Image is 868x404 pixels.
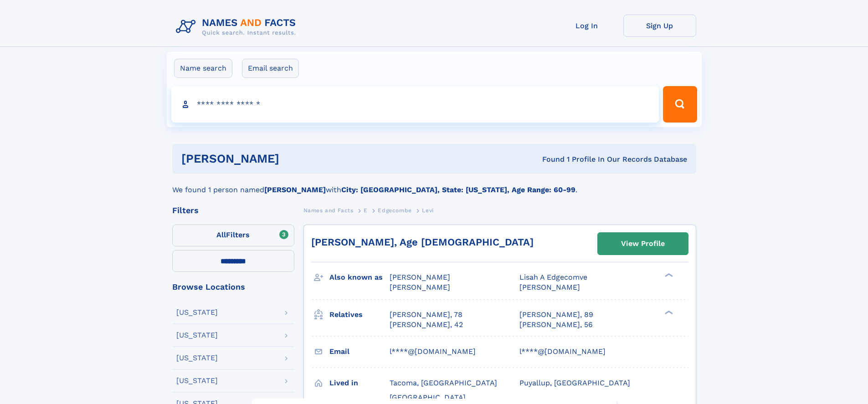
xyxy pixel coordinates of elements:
h3: Lived in [329,375,390,391]
span: All [216,230,226,239]
a: Sign Up [623,15,696,37]
b: [PERSON_NAME] [264,185,326,194]
div: [US_STATE] [176,354,218,362]
a: [PERSON_NAME], 56 [519,320,593,330]
b: City: [GEOGRAPHIC_DATA], State: [US_STATE], Age Range: 60-99 [341,185,575,194]
div: View Profile [621,233,665,254]
a: [PERSON_NAME], 78 [390,310,462,320]
h1: [PERSON_NAME] [181,153,411,164]
span: Tacoma, [GEOGRAPHIC_DATA] [390,378,497,387]
button: Search Button [663,86,697,123]
div: [US_STATE] [176,309,218,316]
a: Edgecombe [378,205,411,216]
span: Puyallup, [GEOGRAPHIC_DATA] [519,378,630,387]
a: Log In [550,15,623,37]
span: Edgecombe [378,207,411,214]
div: Browse Locations [172,283,294,291]
label: Name search [174,59,232,78]
div: Found 1 Profile In Our Records Database [411,154,687,164]
div: Filters [172,206,294,215]
span: [PERSON_NAME] [390,283,450,291]
a: [PERSON_NAME], Age [DEMOGRAPHIC_DATA] [311,236,534,248]
span: [GEOGRAPHIC_DATA] [390,393,466,402]
a: [PERSON_NAME], 89 [519,310,593,320]
h3: Email [329,344,390,359]
a: E [364,205,368,216]
h3: Relatives [329,307,390,322]
input: search input [171,86,659,123]
div: ❯ [663,309,673,315]
a: Names and Facts [303,205,354,216]
span: Levi [422,207,433,214]
div: We found 1 person named with . [172,174,696,195]
label: Email search [242,59,299,78]
img: Logo Names and Facts [172,15,303,39]
label: Filters [172,225,294,246]
h3: Also known as [329,270,390,285]
div: [US_STATE] [176,377,218,384]
div: [US_STATE] [176,332,218,339]
span: [PERSON_NAME] [519,283,580,291]
div: ❯ [663,272,673,278]
a: [PERSON_NAME], 42 [390,320,463,330]
span: [PERSON_NAME] [390,273,450,281]
a: View Profile [598,233,688,255]
span: Lisah A Edgecomve [519,273,587,281]
span: E [364,207,368,214]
